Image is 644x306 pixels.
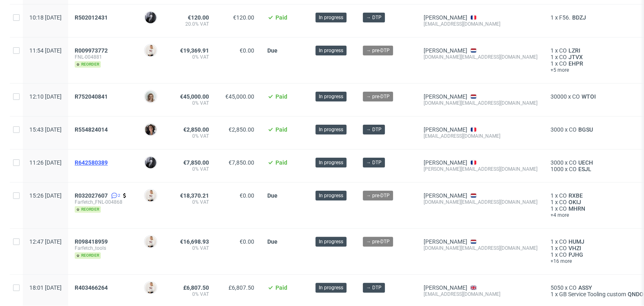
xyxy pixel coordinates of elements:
span: 0% VAT [177,199,209,205]
span: CO [559,192,567,199]
img: Mari Fok [145,282,156,293]
img: Moreno Martinez Cristina [145,124,156,135]
span: Farfetch_tools [75,245,131,251]
img: Philippe Dubuy [145,157,156,168]
span: 3000 [551,126,564,133]
span: 1 [551,54,554,60]
span: Paid [275,159,287,166]
a: RXBE [567,192,584,199]
a: BGSU [577,126,595,133]
span: €2,850.00 [183,126,209,133]
span: CO [559,245,567,251]
span: In progress [319,126,343,133]
a: [PERSON_NAME] [424,126,467,133]
span: In progress [319,93,343,100]
span: R752040841 [75,93,108,100]
span: 11:26 [DATE] [29,159,62,166]
span: 2 [118,192,120,199]
span: 0% VAT [177,54,209,60]
span: 30000 [551,93,567,100]
span: In progress [319,47,343,54]
span: Paid [275,14,287,21]
a: [PERSON_NAME] [424,14,467,21]
span: reorder [75,206,101,213]
a: R032027607 [75,192,109,199]
span: → pre-DTP [366,47,390,54]
a: BDZJ [571,14,588,21]
a: [PERSON_NAME] [424,159,467,166]
span: → DTP [366,14,382,21]
span: EHPR [567,60,585,67]
span: Paid [275,284,287,291]
span: → DTP [366,159,382,166]
span: Due [267,192,278,199]
div: [DOMAIN_NAME][EMAIL_ADDRESS][DOMAIN_NAME] [424,199,537,205]
span: Due [267,47,278,54]
span: 3000 [551,159,564,166]
span: 1 [551,192,554,199]
span: 10:18 [DATE] [29,14,62,21]
span: R403466264 [75,284,108,291]
a: OKIJ [567,199,583,205]
img: Monika Poźniak [145,91,156,102]
span: 0% VAT [177,133,209,139]
span: Paid [275,93,287,100]
span: CO [559,60,567,67]
span: 0% VAT [177,166,209,172]
span: €120.00 [233,14,254,21]
a: VHZI [567,245,583,251]
span: €0.00 [240,192,254,199]
span: CO [569,166,577,172]
span: €7,850.00 [183,159,209,166]
img: Mari Fok [145,236,156,247]
div: [DOMAIN_NAME][EMAIL_ADDRESS][DOMAIN_NAME] [424,100,537,106]
span: CO [559,199,567,205]
span: CO [569,159,577,166]
a: 2 [109,192,120,199]
span: €120.00 [188,14,209,21]
a: ESJL [577,166,593,172]
span: 1 [551,47,554,54]
span: R554824014 [75,126,108,133]
img: Mari Fok [145,45,156,56]
span: In progress [319,284,343,291]
span: €2,850.00 [229,126,254,133]
div: [EMAIL_ADDRESS][DOMAIN_NAME] [424,133,537,139]
div: [PERSON_NAME][EMAIL_ADDRESS][DOMAIN_NAME] [424,166,537,172]
span: €0.00 [240,238,254,245]
span: R009973772 [75,47,108,54]
a: LZRI [567,47,582,54]
span: £6,807.50 [229,284,254,291]
a: HUMJ [567,238,586,245]
a: R554824014 [75,126,109,133]
span: In progress [319,192,343,199]
a: R009973772 [75,47,109,54]
a: WTOI [580,93,597,100]
a: ASSY [577,284,594,291]
span: JTVX [567,54,584,60]
a: [PERSON_NAME] [424,192,467,199]
span: €18,370.21 [180,192,209,199]
span: R502012431 [75,14,108,21]
span: 1 [551,238,554,245]
span: Farfetch_FNL-004868 [75,199,131,205]
span: Paid [275,126,287,133]
span: €16,698.93 [180,238,209,245]
a: [PERSON_NAME] [424,47,467,54]
span: R098418959 [75,238,108,245]
span: 1 [551,291,554,297]
span: €0.00 [240,47,254,54]
span: CO [569,126,577,133]
span: 0% VAT [177,100,209,106]
span: 15:43 [DATE] [29,126,62,133]
span: CO [559,47,567,54]
a: MHRN [567,205,587,212]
